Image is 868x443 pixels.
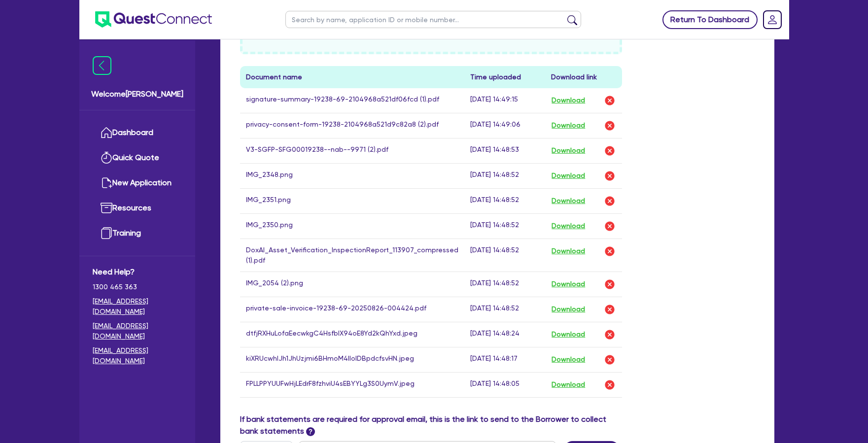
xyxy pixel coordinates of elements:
td: [DATE] 14:48:52 [464,297,546,322]
img: delete-icon [604,195,616,207]
td: [DATE] 14:48:52 [464,188,546,213]
img: new-application [101,177,112,189]
td: [DATE] 14:48:24 [464,322,546,347]
a: Quick Quote [93,145,182,170]
img: delete-icon [604,304,616,315]
a: [EMAIL_ADDRESS][DOMAIN_NAME] [93,296,182,317]
label: If bank statements are required for approval email, this is the link to send to the Borrower to c... [240,413,623,437]
th: Download link [545,66,622,88]
img: icon-menu-close [93,56,111,75]
td: signature-summary-19238-69-2104968a521df06fcd (1).pdf [240,88,464,113]
button: Download [551,303,586,316]
img: delete-icon [604,354,616,366]
a: Dropdown toggle [760,7,785,33]
img: delete-icon [604,95,616,106]
th: Document name [240,66,464,88]
img: resources [101,202,112,214]
th: Time uploaded [464,66,546,88]
img: quick-quote [101,152,112,164]
td: privacy-consent-form-19238-2104968a521d9c82a8 (2).pdf [240,113,464,138]
button: Download [551,94,586,107]
td: dtfjRXHuLofaEecwkgC4HsfbIX94oE8Yd2kQhYxd.jpeg [240,322,464,347]
img: delete-icon [604,278,616,290]
td: IMG_2348.png [240,163,464,188]
img: delete-icon [604,145,616,157]
button: Download [551,195,586,207]
input: Search by name, application ID or mobile number... [285,11,581,28]
td: [DATE] 14:49:15 [464,88,546,113]
td: [DATE] 14:48:52 [464,239,546,272]
td: [DATE] 14:48:52 [464,163,546,188]
span: 1300 465 363 [93,282,182,292]
a: [EMAIL_ADDRESS][DOMAIN_NAME] [93,321,182,341]
span: Welcome [PERSON_NAME] [91,88,183,100]
td: private-sale-invoice-19238-69-20250826-004424.pdf [240,297,464,322]
img: delete-icon [604,170,616,182]
img: training [101,227,112,239]
td: V3-SGFP-SFG00019238--nab--9971 (2).pdf [240,138,464,163]
a: [EMAIL_ADDRESS][DOMAIN_NAME] [93,345,182,366]
button: Download [551,353,586,366]
span: Need Help? [93,266,182,278]
td: FPLLPPYUUFwHjLEdrF8fzhviU4sEBYYLg3S0UymV.jpeg [240,372,464,397]
td: [DATE] 14:48:52 [464,213,546,239]
img: delete-icon [604,379,616,391]
img: quest-connect-logo-blue [95,11,212,28]
td: kiXRUcwhlJh1JhUzjmi6BHmoM4IIolDBpdcfsvHN.jpeg [240,347,464,372]
td: IMG_2054 (2).png [240,272,464,297]
a: Resources [93,196,182,221]
button: Download [551,119,586,132]
td: IMG_2350.png [240,213,464,239]
button: Download [551,328,586,341]
button: Download [551,245,586,258]
a: New Application [93,170,182,196]
td: [DATE] 14:48:53 [464,138,546,163]
td: [DATE] 14:48:52 [464,272,546,297]
img: delete-icon [604,120,616,132]
td: [DATE] 14:49:06 [464,113,546,138]
td: IMG_2351.png [240,188,464,213]
button: Download [551,378,586,391]
button: Download [551,278,586,291]
a: Dashboard [93,120,182,145]
td: DoxAI_Asset_Verification_InspectionReport_113907_compressed (1).pdf [240,239,464,272]
button: Download [551,220,586,233]
td: [DATE] 14:48:05 [464,372,546,397]
a: Training [93,221,182,246]
img: delete-icon [604,245,616,257]
td: [DATE] 14:48:17 [464,347,546,372]
img: delete-icon [604,329,616,341]
a: Return To Dashboard [662,10,758,29]
span: ? [306,427,315,436]
button: Download [551,170,586,182]
img: delete-icon [604,220,616,232]
button: Download [551,144,586,157]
